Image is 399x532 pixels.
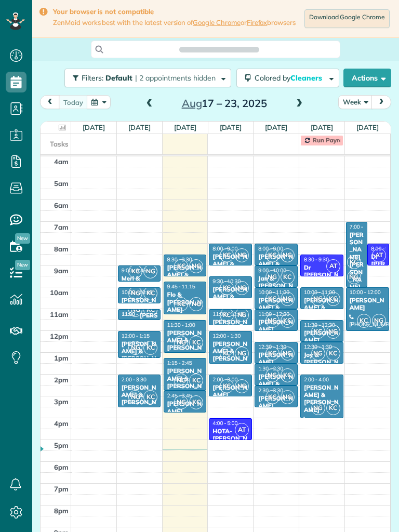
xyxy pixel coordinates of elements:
[265,347,280,361] span: KC
[303,297,340,327] div: [PERSON_NAME] & [PERSON_NAME]
[220,379,234,393] span: KC
[304,343,332,350] span: 12:30 - 1:30
[167,256,192,263] span: 8:30 - 9:30
[326,347,340,361] span: KC
[326,292,340,306] span: KC
[281,314,295,328] span: KC
[258,311,289,317] span: 11:00 - 12:00
[128,286,142,300] span: NG
[235,347,249,361] span: NG
[167,322,195,328] span: 11:30 - 1:00
[212,278,241,285] span: 9:30 - 10:30
[311,325,325,339] span: KC
[304,9,390,28] a: Download Google Chrome
[357,314,371,328] span: KC
[54,419,69,428] span: 4pm
[122,332,150,339] span: 12:00 - 1:15
[82,73,103,83] span: Filters:
[212,376,237,383] span: 2:00 - 3:00
[174,395,188,409] span: NG
[40,95,60,109] button: prev
[370,253,386,290] div: Dr [PERSON_NAME]
[54,463,69,471] span: 6pm
[265,248,280,262] span: KC
[53,18,296,27] span: ZenMaid works best with the latest version of or browsers
[338,95,373,109] button: Week
[121,340,158,370] div: [PERSON_NAME] & [PERSON_NAME]
[220,281,234,295] span: KC
[122,267,147,274] span: 9:00 - 9:45
[105,73,133,83] span: Default
[265,292,280,306] span: KC
[258,275,295,297] div: Jan & [PERSON_NAME]
[15,233,30,244] span: New
[235,281,249,295] span: NG
[128,341,142,355] span: NG
[212,311,244,317] span: 11:00 - 11:45
[258,297,295,327] div: [PERSON_NAME] & [PERSON_NAME]
[281,368,295,382] span: KC
[54,354,69,362] span: 1pm
[258,289,289,296] span: 10:00 - 11:00
[212,286,249,316] div: [PERSON_NAME] & [PERSON_NAME]
[143,341,157,355] span: KC
[212,384,249,399] div: [PERSON_NAME]
[59,95,88,109] button: today
[143,286,157,300] span: KC
[167,360,192,366] span: 1:15 - 2:45
[54,245,69,253] span: 8am
[50,288,69,297] span: 10am
[371,245,396,252] span: 8:00 - 9:00
[143,303,157,317] span: KC
[189,374,203,388] span: KC
[235,423,249,437] span: AT
[303,264,340,286] div: Dr [PERSON_NAME]
[167,392,192,399] span: 2:45 - 3:45
[122,376,147,383] span: 2:00 - 3:30
[15,260,30,270] span: New
[135,73,216,83] span: | 2 appointments hidden
[258,395,295,410] div: [PERSON_NAME]
[371,95,391,109] button: next
[174,123,196,131] a: [DATE]
[54,157,69,166] span: 4am
[303,329,340,344] div: [PERSON_NAME]
[128,390,142,404] span: NG
[350,223,378,230] span: 7:00 - 10:00
[212,332,241,339] span: 12:00 - 1:30
[189,395,203,409] span: KC
[372,248,386,262] span: AT
[349,297,386,312] div: [PERSON_NAME]
[220,308,234,322] span: KC
[343,69,391,87] button: Actions
[174,336,188,350] span: NG
[189,297,203,311] span: NG
[64,69,231,87] button: Filters: Default | 2 appointments hidden
[220,248,234,262] span: KC
[54,267,69,275] span: 9am
[212,253,249,283] div: [PERSON_NAME] & [PERSON_NAME]
[50,332,69,340] span: 12pm
[281,390,295,404] span: NG
[304,256,329,263] span: 8:30 - 9:30
[53,7,296,16] strong: Your browser is not compatible
[235,308,249,322] span: NG
[121,275,158,297] div: Meri & [PERSON_NAME]
[54,397,69,406] span: 3pm
[281,248,295,262] span: NG
[167,329,204,360] div: [PERSON_NAME] & [PERSON_NAME]
[347,255,361,269] span: KC
[121,297,158,327] div: [PERSON_NAME] & [PERSON_NAME]
[258,245,283,252] span: 8:00 - 9:00
[54,201,69,209] span: 6am
[54,441,69,449] span: 5pm
[258,365,283,372] span: 1:30 - 2:30
[54,507,69,515] span: 8pm
[54,179,69,188] span: 5am
[189,336,203,350] span: KC
[265,123,287,131] a: [DATE]
[265,314,280,328] span: NG
[59,69,231,87] a: Filters: Default | 2 appointments hidden
[143,390,157,404] span: KC
[311,292,325,306] span: NG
